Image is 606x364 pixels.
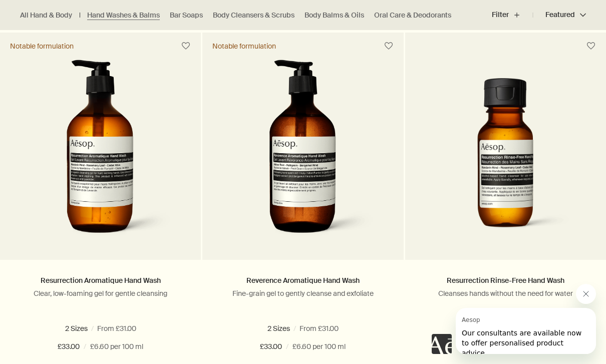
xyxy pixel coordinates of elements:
[84,341,86,353] span: /
[309,324,354,333] span: 500 mL refill
[305,11,364,20] a: Body Balms & Oils
[87,11,160,20] a: Hand Washes & Balms
[6,21,126,49] span: Our consultants are available now to offer personalised product advice.
[259,324,289,333] span: 500 mL
[576,284,596,304] iframe: Close message from Aesop
[177,37,195,55] button: Save to cabinet
[420,289,591,298] p: Cleanses hands without the need for water
[26,60,175,245] img: Resurrection Aromatique Hand Wash with pump
[246,276,360,285] a: Reverence Aromatique Hand Wash
[420,78,591,245] img: Resurrection Rinse-Free Hand Wash in amber plastic bottle
[492,3,533,27] button: Filter
[260,341,282,353] span: £33.00
[286,341,288,353] span: /
[170,11,203,20] a: Bar Soaps
[228,60,378,245] img: Reverence Aromatique Hand Wash with pump
[582,37,600,55] button: Save to cabinet
[15,289,186,298] p: Clear, low-foaming gel for gentle cleansing
[432,334,452,354] iframe: no content
[456,308,596,354] iframe: Message from Aesop
[202,60,403,260] a: Reverence Aromatique Hand Wash with pump
[57,324,87,333] span: 500 mL
[20,11,72,20] a: All Hand & Body
[405,60,606,260] a: Resurrection Rinse-Free Hand Wash in amber plastic bottle
[41,276,161,285] a: Resurrection Aromatique Hand Wash
[533,3,586,27] button: Featured
[217,289,388,298] p: Fine-grain gel to gently cleanse and exfoliate
[432,284,596,354] div: Aesop says "Our consultants are available now to offer personalised product advice.". Open messag...
[10,42,74,51] div: Notable formulation
[374,11,451,20] a: Oral Care & Deodorants
[90,341,143,353] span: £6.60 per 100 ml
[213,11,294,20] a: Body Cleansers & Scrubs
[380,37,398,55] button: Save to cabinet
[292,341,346,353] span: £6.60 per 100 ml
[212,42,276,51] div: Notable formulation
[447,276,564,285] a: Resurrection Rinse-Free Hand Wash
[58,341,80,353] span: £33.00
[106,324,151,333] span: 500 mL refill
